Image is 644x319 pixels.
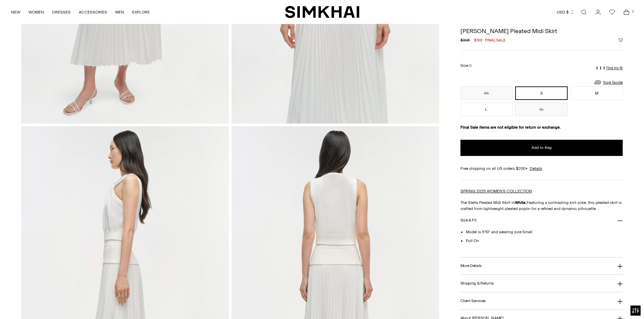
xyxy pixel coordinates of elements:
a: Size Guide [594,78,623,86]
button: M [570,86,623,100]
h3: Client Services [460,299,486,303]
s: $395 [460,37,470,43]
button: L [460,103,513,116]
span: 1 [630,9,636,15]
button: S [515,86,568,100]
li: Model is 5'10" and wearing size Small [466,229,623,235]
label: Size: [460,62,472,69]
a: Wishlist [605,5,619,19]
button: Shipping & Returns [460,275,623,292]
h3: More Details [460,264,482,268]
button: Size & Fit [460,212,623,229]
li: Pull On [466,238,623,244]
button: XL [515,103,568,116]
button: Add to Bag [460,140,623,156]
h3: Size & Fit [460,218,477,222]
span: Add to Bag [531,145,552,151]
a: EXPLORE [132,5,150,20]
a: Open search modal [577,5,591,19]
strong: Final Sale items are not eligible for return or exchange. [460,125,561,130]
a: ACCESSORIES [79,5,107,20]
a: NEW [11,5,20,20]
iframe: Sign Up via Text for Offers [5,293,68,314]
button: USD $ [557,5,575,20]
button: More Details [460,258,623,275]
a: Details [530,165,542,171]
a: Go to the account page [591,5,605,19]
div: Free shipping on all US orders $200+ [460,165,623,171]
a: Open cart modal [620,5,633,19]
h1: [PERSON_NAME] Pleated Midi Skirt [460,28,623,34]
button: XS [460,86,513,100]
a: WOMEN [28,5,44,20]
a: DRESSES [52,5,71,20]
h3: Shipping & Returns [460,281,494,286]
a: SIMKHAI [285,5,359,19]
a: MEN [115,5,124,20]
span: S [469,63,472,68]
button: Client Services [460,292,623,310]
button: Add to Wishlist [619,38,623,42]
a: SPRING 2025 WOMEN'S COLLECTION [460,189,532,193]
p: The Stella Pleated Midi Skirt in Featuring a contrasting knit yoke, this pleated skirt is crafted... [460,200,623,212]
strong: White. [515,200,527,205]
span: $198 [474,37,482,43]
